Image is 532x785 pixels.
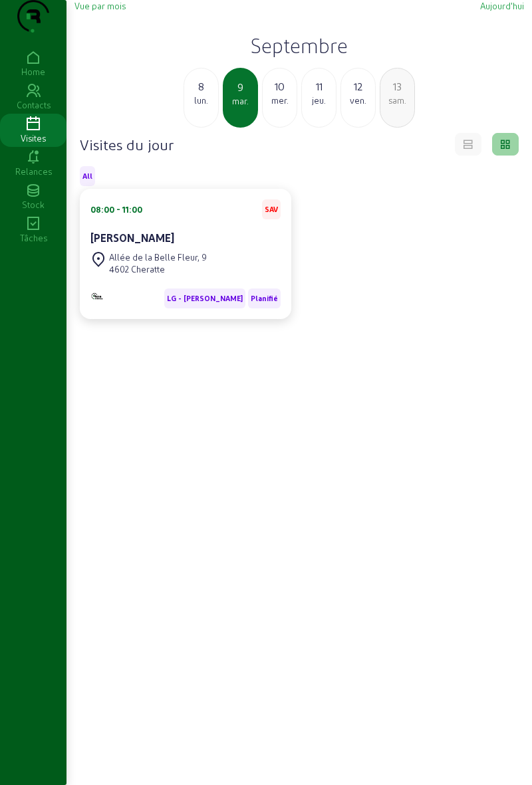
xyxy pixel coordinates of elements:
div: 9 [224,79,257,95]
div: jeu. [302,94,336,106]
div: 8 [184,78,218,94]
div: ven. [341,94,375,106]
div: 13 [380,78,414,94]
div: 10 [263,78,297,94]
div: mer. [263,94,297,106]
h2: Septembre [74,33,524,57]
div: 11 [302,78,336,94]
cam-card-title: [PERSON_NAME] [90,231,174,244]
span: Planifié [251,294,278,303]
div: mar. [224,95,257,107]
div: Allée de la Belle Fleur, 9 [109,251,207,263]
div: 12 [341,78,375,94]
span: Vue par mois [74,1,126,11]
div: 4602 Cheratte [109,263,207,275]
h4: Visites du jour [80,135,174,154]
div: sam. [380,94,414,106]
span: LG - [PERSON_NAME] [167,294,243,303]
img: Monitoring et Maintenance [90,292,104,300]
span: SAV [265,205,278,214]
span: All [82,171,92,181]
div: lun. [184,94,218,106]
span: Aujourd'hui [480,1,524,11]
div: 08:00 - 11:00 [90,203,142,215]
